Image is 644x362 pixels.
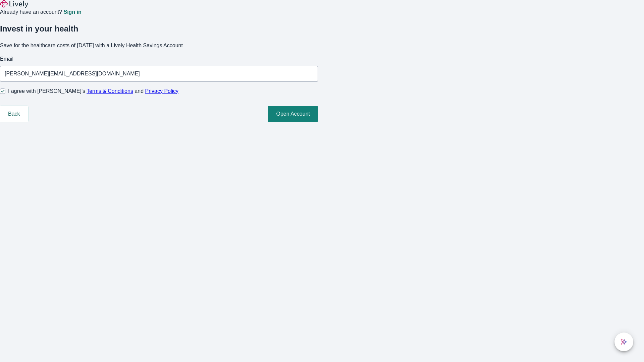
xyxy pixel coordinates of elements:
button: Open Account [268,106,318,122]
button: chat [614,333,633,351]
span: I agree with [PERSON_NAME]’s and [8,87,178,95]
svg: Lively AI Assistant [621,339,627,345]
a: Terms & Conditions [87,88,133,94]
a: Privacy Policy [145,88,179,94]
a: Sign in [63,9,81,15]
